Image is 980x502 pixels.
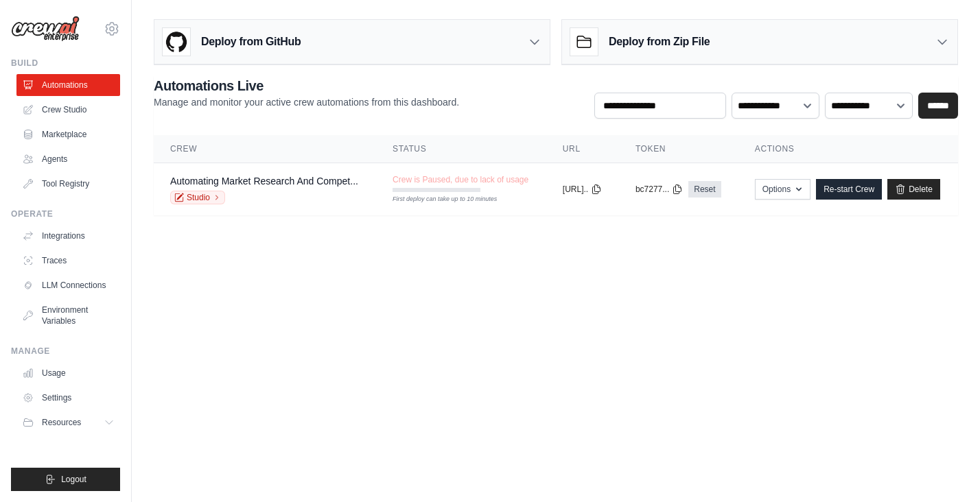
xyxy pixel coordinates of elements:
[635,184,683,195] button: bc7277...
[154,95,459,109] p: Manage and monitor your active crew automations from this dashboard.
[11,468,120,491] button: Logout
[16,148,120,170] a: Agents
[11,58,120,69] div: Build
[609,34,710,50] h3: Deploy from Zip File
[154,76,459,95] h2: Automations Live
[16,387,120,409] a: Settings
[61,474,86,485] span: Logout
[201,34,301,50] h3: Deploy from GitHub
[154,135,376,163] th: Crew
[16,74,120,96] a: Automations
[16,99,120,121] a: Crew Studio
[16,362,120,384] a: Usage
[546,135,619,163] th: URL
[16,225,120,247] a: Integrations
[170,176,358,187] a: Automating Market Research And Compet...
[755,179,810,200] button: Options
[393,195,480,204] div: First deploy can take up to 10 minutes
[393,174,528,185] span: Crew is Paused, due to lack of usage
[738,135,958,163] th: Actions
[11,16,80,42] img: Logo
[11,208,120,219] div: Operate
[887,179,940,200] a: Delete
[16,250,120,272] a: Traces
[163,28,190,56] img: GitHub Logo
[16,274,120,296] a: LLM Connections
[16,123,120,145] a: Marketplace
[619,135,738,163] th: Token
[16,173,120,195] a: Tool Registry
[376,135,546,163] th: Status
[688,181,721,198] a: Reset
[11,346,120,357] div: Manage
[170,191,225,204] a: Studio
[16,411,120,433] button: Resources
[16,299,120,332] a: Environment Variables
[816,179,882,200] a: Re-start Crew
[42,417,81,428] span: Resources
